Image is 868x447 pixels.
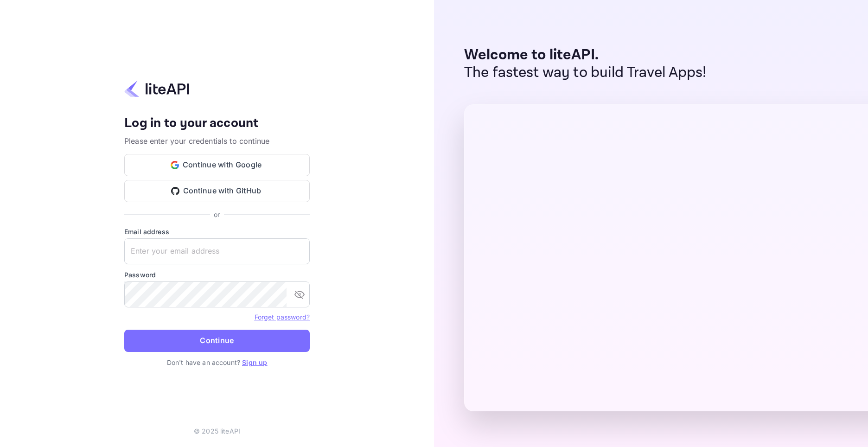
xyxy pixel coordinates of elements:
[464,46,707,64] p: Welcome to liteAPI.
[124,227,310,236] label: Email address
[124,270,310,280] label: Password
[124,135,310,147] p: Please enter your credentials to continue
[124,180,310,202] button: Continue with GitHub
[242,358,267,366] a: Sign up
[124,238,310,264] input: Enter your email address
[124,80,189,98] img: liteapi
[464,64,707,82] p: The fastest way to build Travel Apps!
[124,154,310,176] button: Continue with Google
[194,426,240,436] p: © 2025 liteAPI
[290,285,309,304] button: toggle password visibility
[124,330,310,352] button: Continue
[124,115,310,132] h4: Log in to your account
[255,312,310,321] a: Forget password?
[124,358,310,367] p: Don't have an account?
[214,210,220,219] p: or
[255,313,310,321] a: Forget password?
